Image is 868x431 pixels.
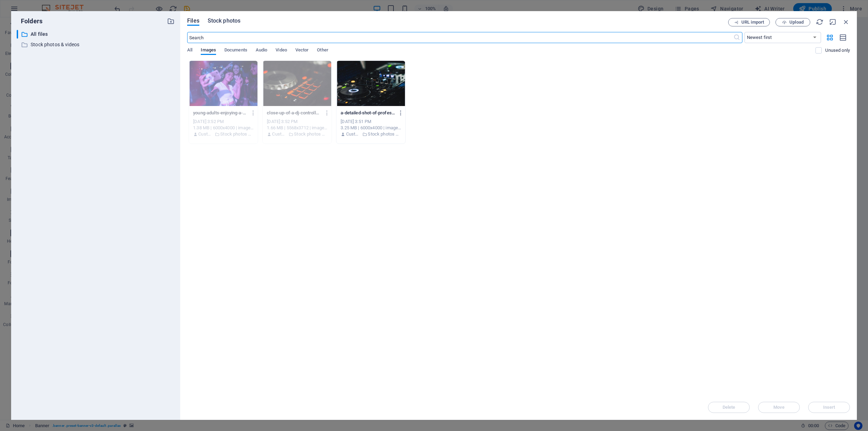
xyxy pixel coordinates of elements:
p: young-adults-enjoying-a-silent-disco-party-capturing-selfies-amidst-colorful-lights-JEvQz-z6Xn5dr... [193,110,247,116]
p: Customer [198,131,213,137]
span: URL import [741,20,764,24]
p: Customer [272,131,287,137]
p: Stock photos & videos [220,131,254,137]
div: By: Customer | Folder: Stock photos & videos [267,131,327,137]
div: 1.38 MB | 6000x4000 | image/jpeg [193,125,254,131]
p: close-up-of-a-dj-controller-with-illuminated-buttons-and-control-knobs-ideal-for-music-technology... [267,110,321,116]
i: Close [842,18,850,26]
div: [DATE] 3:52 PM [193,119,254,125]
span: Documents [224,46,247,56]
input: Search [187,32,733,43]
span: Upload [789,20,804,24]
div: Stock photos & videos [17,40,175,49]
p: Stock photos & videos [294,131,327,137]
i: Reload [816,18,823,26]
div: This file has already been selected or is not supported by this element [263,61,332,106]
p: Folders [17,17,42,26]
span: Stock photos [208,17,240,25]
p: a-detailed-shot-of-professional-dj-equipment-featuring-knobs-and-led-lights-perfect-for-music-eve... [341,110,395,116]
span: Other [317,46,328,56]
button: Upload [775,18,810,26]
div: [DATE] 3:52 PM [267,119,327,125]
span: Video [276,46,287,56]
p: Stock photos & videos [368,131,401,137]
i: Create new folder [167,17,175,25]
p: All files [31,30,162,38]
span: Files [187,17,199,25]
p: Stock photos & videos [31,41,162,49]
div: 3.25 MB | 6000x4000 | image/jpeg [341,125,401,131]
div: By: Customer | Folder: Stock photos & videos [341,131,401,137]
p: Customer [346,131,361,137]
span: All [187,46,192,56]
div: [DATE] 3:51 PM [341,119,401,125]
span: Vector [295,46,309,56]
i: Minimize [829,18,837,26]
p: Displays only files that are not in use on the website. Files added during this session can still... [825,47,850,54]
button: URL import [728,18,770,26]
div: ​ [17,30,18,39]
div: By: Customer | Folder: Stock photos & videos [193,131,254,137]
div: 1.66 MB | 5568x3712 | image/jpeg [267,125,327,131]
span: Audio [256,46,267,56]
span: Images [201,46,216,56]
